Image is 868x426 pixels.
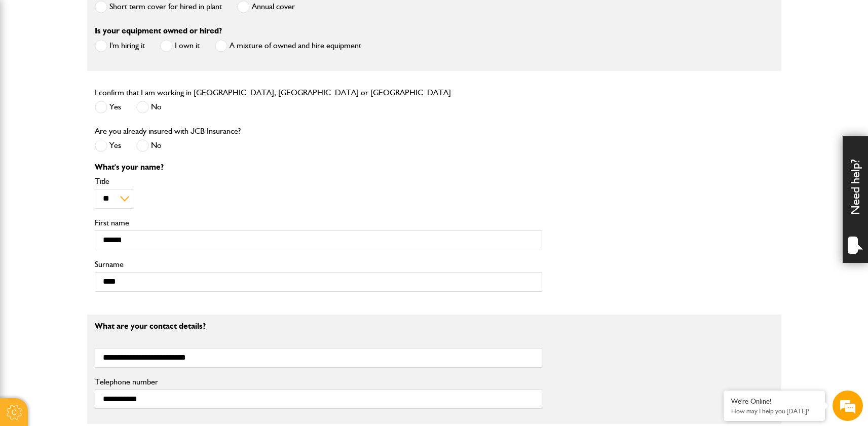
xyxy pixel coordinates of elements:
label: Telephone number [95,378,542,386]
label: Title [95,177,542,185]
div: Minimize live chat window [166,5,191,29]
input: Enter your email address [13,124,185,146]
div: Need help? [843,136,868,263]
label: Is your equipment owned or hired? [95,27,222,35]
label: I confirm that I am working in [GEOGRAPHIC_DATA], [GEOGRAPHIC_DATA] or [GEOGRAPHIC_DATA] [95,89,451,97]
label: Annual cover [237,1,295,13]
div: We're Online! [731,397,817,406]
textarea: Type your message and hit 'Enter' [13,183,185,303]
label: No [136,101,162,113]
label: Are you already insured with JCB Insurance? [95,127,241,135]
label: Surname [95,260,542,268]
p: How may I help you today? [731,407,817,415]
label: Yes [95,101,121,113]
label: I'm hiring it [95,40,145,52]
label: Short term cover for hired in plant [95,1,222,13]
label: Yes [95,139,121,152]
p: What's your name? [95,163,542,171]
label: First name [95,219,542,227]
input: Enter your phone number [13,153,185,176]
input: Enter your last name [13,94,185,116]
div: Chat with us now [53,57,170,70]
p: What are your contact details? [95,322,542,330]
label: A mixture of owned and hire equipment [215,40,361,52]
img: d_20077148190_company_1631870298795_20077148190 [17,56,43,70]
em: Start Chat [138,312,184,326]
label: I own it [160,40,200,52]
label: No [136,139,162,152]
